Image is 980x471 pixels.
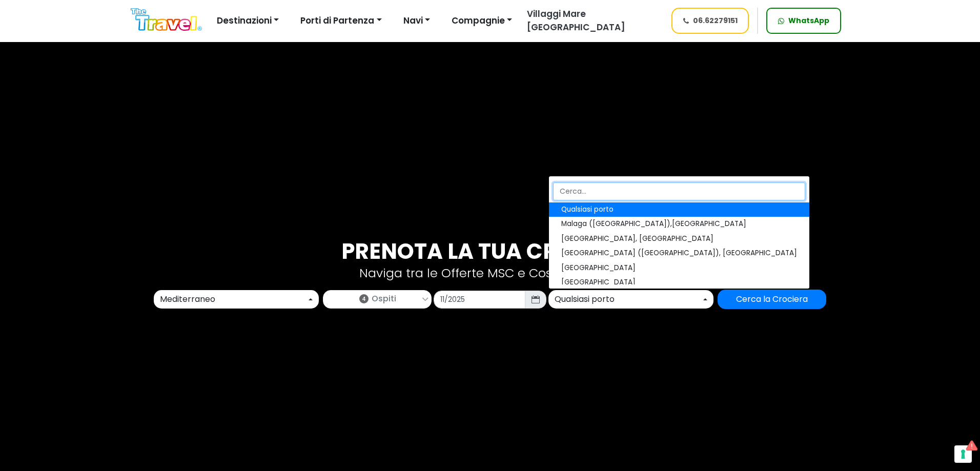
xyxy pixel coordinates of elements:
[561,249,797,259] span: [GEOGRAPHIC_DATA] ([GEOGRAPHIC_DATA]), [GEOGRAPHIC_DATA]
[788,15,829,26] span: WhatsApp
[210,11,285,31] button: Destinazioni
[527,8,625,33] span: Villaggi Mare [GEOGRAPHIC_DATA]
[359,294,369,303] span: 4
[159,239,821,264] h3: Prenota la tua crociera
[434,291,525,309] input: Qualsiasi periodo
[561,263,636,273] span: [GEOGRAPHIC_DATA]
[397,11,437,31] button: Navi
[561,204,614,215] span: Qualsiasi porto
[160,293,307,305] div: Mediterraneo
[561,219,746,230] span: Malaga ([GEOGRAPHIC_DATA]),[GEOGRAPHIC_DATA]
[671,8,749,34] a: 06.62279151
[693,15,738,26] span: 06.62279151
[561,277,636,288] span: [GEOGRAPHIC_DATA]
[561,234,713,244] span: [GEOGRAPHIC_DATA], [GEOGRAPHIC_DATA]
[553,182,805,200] input: Search
[323,291,431,305] a: 4Ospiti
[555,293,701,305] div: Qualsiasi porto
[718,290,826,309] input: Cerca la Crociera
[519,8,662,34] a: Villaggi Mare [GEOGRAPHIC_DATA]
[154,290,319,309] button: Mediterraneo
[131,8,202,31] img: Logo The Travel
[445,11,519,31] button: Compagnie
[159,264,821,282] p: Naviga tra le Offerte MSC e Costa Crociere
[294,11,388,31] button: Porti di Partenza
[548,290,713,309] button: Qualsiasi porto
[372,293,396,305] span: Ospiti
[766,8,841,34] a: WhatsApp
